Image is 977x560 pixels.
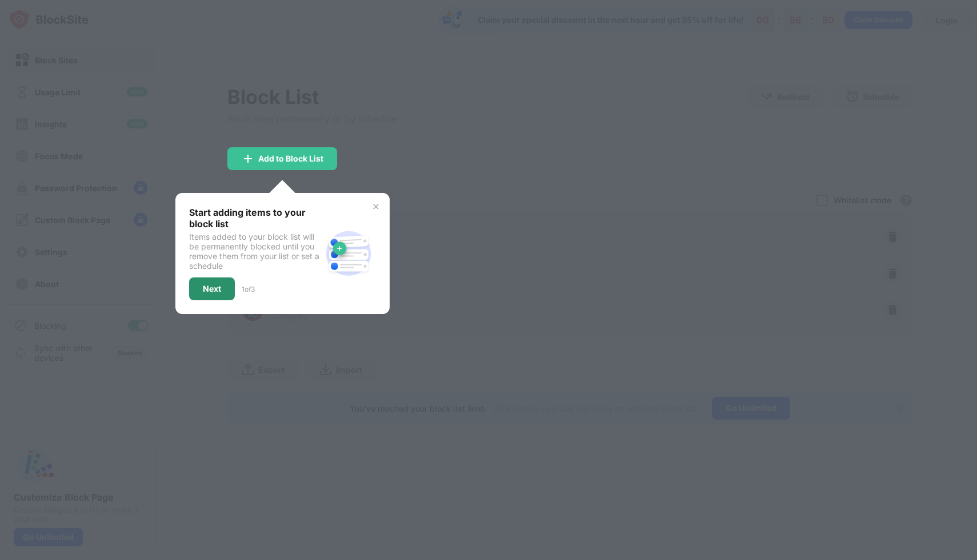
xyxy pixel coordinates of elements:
img: block-site.svg [321,226,376,281]
div: Items added to your block list will be permanently blocked until you remove them from your list o... [189,232,321,271]
img: x-button.svg [371,202,381,211]
div: Next [203,284,221,293]
div: Start adding items to your block list [189,207,321,229]
div: Add to Block List [258,154,323,163]
div: 1 of 3 [242,285,255,293]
